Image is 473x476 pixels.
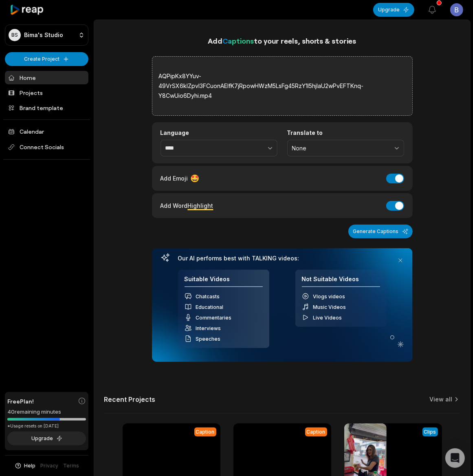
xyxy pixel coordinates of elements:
a: View all [429,395,452,403]
p: Bima's Studio [24,31,63,39]
label: AQPipKx8YYuv-49VrSX6kIZpvI3FCuonAElfK7jRpowHWzM5LsFg45RzY1I5hjlaU2wPvEFTKnq-Y8CwUio6Dyhi.mp4 [159,71,406,101]
span: Chatcasts [196,293,220,300]
a: Terms [64,462,79,469]
span: Interviews [196,325,221,331]
a: Home [5,71,88,84]
button: Generate Captions [348,225,413,238]
span: 🤩 [191,173,200,184]
h1: Add to your reels, shorts & stories [152,35,413,46]
div: *Usage resets on [DATE] [7,423,86,429]
button: Upgrade [373,3,414,17]
a: Brand template [5,101,88,115]
span: Captions [223,36,254,45]
span: Live Videos [313,315,342,321]
span: None [292,145,388,152]
h2: Recent Projects [104,395,155,403]
label: Translate to [287,129,404,137]
a: Calendar [5,125,88,138]
span: Add Emoji [161,174,188,183]
span: Free Plan! [7,397,34,405]
label: Language [161,129,277,137]
button: Create Project [5,52,88,66]
h4: Not Suitable Videos [302,275,380,287]
h3: Our AI performs best with TALKING videos: [178,255,387,262]
span: Music Videos [313,304,346,310]
h4: Suitable Videos [185,275,263,287]
a: Projects [5,86,88,99]
button: Upgrade [7,432,86,445]
span: Help [24,462,36,469]
div: Open Intercom Messenger [445,448,465,468]
span: Speeches [196,336,221,342]
div: 40 remaining minutes [7,408,86,416]
span: Highlight [188,202,213,209]
a: Privacy [41,462,59,469]
div: Add Word [161,200,213,211]
span: Vlogs videos [313,293,345,300]
button: Help [14,462,36,469]
span: Educational [196,304,224,310]
div: BS [9,29,21,41]
span: Commentaries [196,315,232,321]
button: None [287,140,404,157]
span: Connect Socials [5,140,88,154]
